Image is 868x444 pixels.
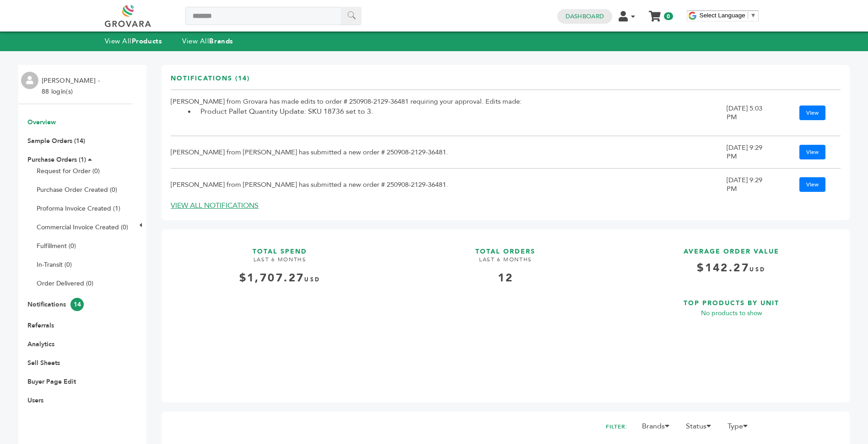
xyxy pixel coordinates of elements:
h3: TOTAL SPEND [171,238,389,256]
li: Type [723,421,758,436]
img: profile.png [21,72,38,89]
strong: Brands [209,37,233,46]
a: Fulfillment (0) [37,242,76,250]
a: My Cart [649,8,660,18]
a: Dashboard [566,12,604,21]
a: TOTAL SPEND LAST 6 MONTHS $1,707.27USD [171,238,389,386]
a: Analytics [27,340,54,349]
a: Proforma Invoice Created (1) [37,204,120,213]
a: Sell Sheets [27,359,60,367]
a: Referrals [27,321,54,330]
span: Select Language [700,12,745,19]
h3: Notifications (14) [171,74,250,90]
a: Purchase Order Created (0) [37,185,117,194]
div: [DATE] 9:29 PM [727,143,763,161]
span: 14 [70,298,84,311]
li: Brands [637,421,679,436]
span: 0 [664,12,673,20]
a: View [799,145,825,159]
a: View [799,106,825,120]
td: [PERSON_NAME] from [PERSON_NAME] has submitted a new order # 250908-2129-36481. [171,136,727,169]
span: USD [304,276,320,283]
a: View [799,177,825,192]
a: Notifications14 [27,300,84,309]
a: Users [27,396,43,405]
div: [DATE] 5:03 PM [727,104,763,122]
a: Select Language​ [700,12,756,19]
h4: $142.27 [622,260,841,283]
div: 12 [396,270,615,286]
h4: LAST 6 MONTHS [396,256,615,270]
a: Sample Orders (14) [27,137,85,145]
h3: AVERAGE ORDER VALUE [622,238,841,256]
a: AVERAGE ORDER VALUE $142.27USD [622,238,841,283]
li: Status [681,421,721,436]
a: View AllBrands [182,37,233,46]
span: USD [749,266,766,273]
span: ▼ [750,12,756,19]
strong: Products [132,37,162,46]
a: Buyer Page Edit [27,377,76,386]
h2: FILTER: [606,421,628,433]
p: No products to show [622,308,841,319]
a: In-Transit (0) [37,260,72,269]
li: Product Pallet Quantity Update: SKU 18736 set to 3. [196,106,727,117]
a: Overview [27,118,56,127]
input: Search a product or brand... [185,7,361,25]
a: VIEW ALL NOTIFICATIONS [171,201,259,211]
td: [PERSON_NAME] from [PERSON_NAME] has submitted a new order # 250908-2129-36481. [171,169,727,201]
h3: TOP PRODUCTS BY UNIT [622,290,841,308]
div: $1,707.27 [171,270,389,286]
li: [PERSON_NAME] - 88 login(s) [42,75,102,97]
a: Commercial Invoice Created (0) [37,223,128,232]
a: Order Delivered (0) [37,279,93,288]
div: [DATE] 9:29 PM [727,176,763,193]
a: Purchase Orders (1) [27,155,86,164]
a: Request for Order (0) [37,167,100,175]
a: TOTAL ORDERS LAST 6 MONTHS 12 [396,238,615,386]
h4: LAST 6 MONTHS [171,256,389,270]
a: View AllProducts [105,37,162,46]
a: TOP PRODUCTS BY UNIT No products to show [622,290,841,386]
h3: TOTAL ORDERS [396,238,615,256]
td: [PERSON_NAME] from Grovara has made edits to order # 250908-2129-36481 requiring your approval. E... [171,90,727,136]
